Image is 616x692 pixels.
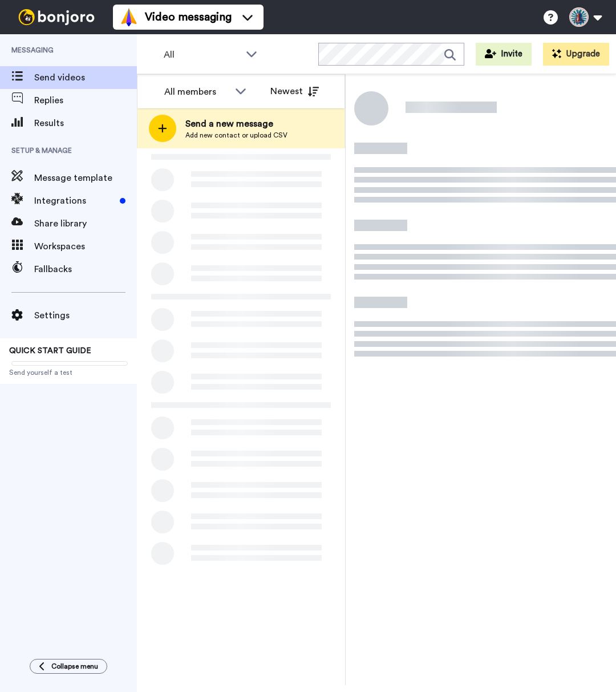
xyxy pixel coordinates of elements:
span: Collapse menu [51,662,98,671]
button: Newest [262,80,327,103]
div: All members [164,85,229,99]
span: Send a new message [185,117,287,131]
span: All [164,48,240,62]
span: Replies [34,94,137,107]
span: Message template [34,171,137,185]
span: Results [34,116,137,130]
button: Collapse menu [30,659,107,674]
button: Upgrade [543,43,609,66]
span: Settings [34,309,137,322]
span: Workspaces [34,240,137,253]
span: Send yourself a test [9,368,128,377]
span: Video messaging [145,9,232,25]
span: Integrations [34,194,115,208]
span: Fallbacks [34,262,137,276]
span: Add new contact or upload CSV [185,131,287,140]
span: Share library [34,217,137,230]
img: bj-logo-header-white.svg [14,9,99,25]
span: Send videos [34,71,137,84]
button: Invite [476,43,532,66]
span: QUICK START GUIDE [9,347,91,355]
img: vm-color.svg [120,8,138,26]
